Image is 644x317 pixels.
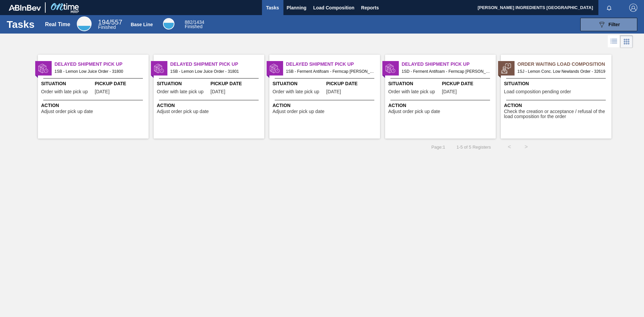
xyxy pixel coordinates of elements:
[98,24,116,30] span: Finished
[388,109,440,114] span: Adjust order pick up date
[185,19,193,25] span: 882
[41,102,147,109] span: Action
[501,139,518,155] button: <
[163,18,174,30] div: Base Line
[157,80,209,87] span: Situation
[95,80,147,87] span: Pickup Date
[598,3,620,12] button: Notifications
[170,61,264,68] span: Delayed Shipment Pick Up
[98,18,122,26] span: / 557
[265,4,280,12] span: Tasks
[98,19,122,30] div: Real Time
[9,5,41,11] img: TNhmsLtSVTkK8tSr43FrP2fwEKptu5GPRR3wAAAABJRU5ErkJggg==
[157,89,204,94] span: Order with late pick up
[45,21,70,28] div: Real Time
[504,89,571,94] span: Load composition pending order
[95,89,110,94] span: 09/17/2025
[287,4,307,12] span: Planning
[501,63,511,73] img: status
[154,63,164,73] img: status
[402,68,490,75] span: 1SD - Ferment Antifoam - Fermcap Kerry Order - 32276
[185,19,204,25] span: / 1434
[388,80,440,87] span: Situation
[185,20,204,29] div: Base Line
[442,80,494,87] span: Pickup Date
[38,63,48,73] img: status
[270,63,280,73] img: status
[41,109,93,114] span: Adjust order pick up date
[41,89,88,94] span: Order with late pick up
[157,109,209,114] span: Adjust order pick up date
[326,80,378,87] span: Pickup Date
[55,61,149,68] span: Delayed Shipment Pick Up
[504,80,610,87] span: Situation
[273,102,378,109] span: Action
[273,109,325,114] span: Adjust order pick up date
[286,68,375,75] span: 1SB - Ferment Antifoam - Fermcap Kerry Order - 28138
[620,35,633,48] div: Card Vision
[313,4,355,12] span: Load Composition
[211,89,225,94] span: 09/17/2025
[442,89,457,94] span: 09/30/2025
[77,16,92,31] div: Real Time
[41,80,93,87] span: Situation
[504,109,610,119] span: Check the creation or acceptance / refusal of the load composition for the order
[388,102,494,109] span: Action
[402,61,496,68] span: Delayed Shipment Pick Up
[608,22,620,27] span: Filter
[431,145,445,150] span: Page : 1
[55,68,143,75] span: 1SB - Lemon Low Juice Order - 31800
[608,35,620,48] div: List Vision
[518,68,606,75] span: 1SJ - Lemon Conc. Low Newlands Order - 32619
[580,18,637,31] button: Filter
[286,61,380,68] span: Delayed Shipment Pick Up
[170,68,259,75] span: 1SB - Lemon Low Juice Order - 31801
[385,63,395,73] img: status
[98,18,109,26] span: 194
[273,80,325,87] span: Situation
[211,80,263,87] span: Pickup Date
[7,20,36,28] h1: Tasks
[504,102,610,109] span: Action
[273,89,319,94] span: Order with late pick up
[157,102,263,109] span: Action
[326,89,341,94] span: 09/29/2025
[629,4,637,12] img: Logout
[455,145,491,150] span: 1 - 5 of 5 Registers
[518,139,535,155] button: >
[388,89,435,94] span: Order with late pick up
[131,22,153,27] div: Base Line
[185,24,203,29] span: Finished
[518,61,611,68] span: Order Waiting Load Composition
[361,4,379,12] span: Reports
